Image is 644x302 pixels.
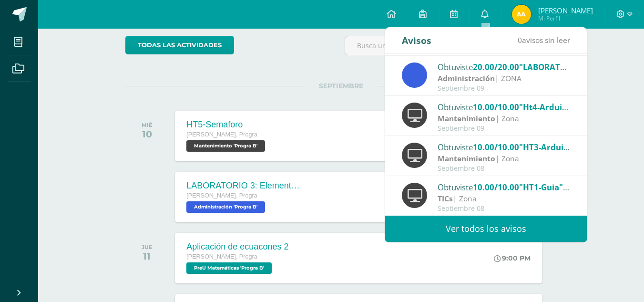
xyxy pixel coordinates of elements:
div: Obtuviste en [438,61,570,73]
div: 10 [142,128,153,140]
div: | Zona [438,193,570,204]
span: Mantenimiento 'Progra B' [186,140,265,152]
div: 9:00 PM [494,254,531,262]
div: | Zona [438,153,570,164]
div: HT5-Semaforo [186,120,267,130]
div: Obtuviste en [438,141,570,153]
div: Aplicación de ecuacones 2 [186,242,288,252]
span: 0 [518,35,522,45]
strong: Administración [438,73,495,83]
input: Busca una actividad próxima aquí... [345,36,556,55]
div: Obtuviste en [438,101,570,113]
div: Obtuviste en [438,181,570,193]
span: "HT1-Guia" [519,182,569,193]
span: 10.00/10.00 [473,102,519,113]
span: Administración 'Progra B' [186,201,265,213]
span: "Ht4-Arduino" [519,102,576,113]
span: 10.00/10.00 [473,142,519,153]
strong: Mantenimiento [438,113,495,124]
div: | ZONA [438,73,570,84]
strong: Mantenimiento [438,153,495,164]
div: Septiembre 09 [438,125,570,133]
img: aa06b5c399baf92bf6a13e0bfb13f74e.png [512,5,531,24]
span: [PERSON_NAME]. Progra [186,192,257,199]
div: Septiembre 09 [438,84,570,93]
div: Septiembre 08 [438,165,570,173]
strong: TICs [438,193,453,204]
div: LABORATORIO 3: Elementos del aprendizaje. [186,181,301,191]
div: Septiembre 08 [438,205,570,213]
span: SEPTIEMBRE [304,82,378,90]
div: JUE [142,244,153,250]
div: MIÉ [142,122,153,128]
span: 20.00/20.00 [473,62,519,73]
a: Ver todos los avisos [385,216,587,242]
span: "HT3-Arduino" [519,142,577,153]
span: Mi Perfil [538,14,593,22]
span: [PERSON_NAME] [538,6,593,15]
div: 11 [142,250,153,262]
span: avisos sin leer [518,35,570,45]
span: PreU Matemáticas 'Progra B' [186,262,272,274]
span: 10.00/10.00 [473,182,519,193]
div: Avisos [402,27,431,53]
span: [PERSON_NAME]. Progra [186,131,257,138]
div: | Zona [438,113,570,124]
a: todas las Actividades [125,36,234,54]
span: [PERSON_NAME]. Progra [186,253,257,260]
